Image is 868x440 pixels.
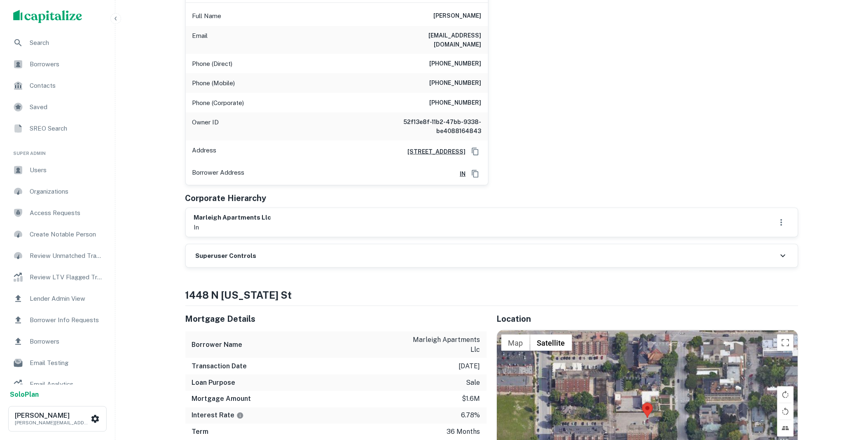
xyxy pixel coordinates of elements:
[383,31,482,49] h6: [EMAIL_ADDRESS][DOMAIN_NAME]
[430,78,482,88] h6: [PHONE_NUMBER]
[236,412,244,419] svg: The interest rates displayed on the website are for informational purposes only and may be report...
[7,289,108,309] a: Lender Admin View
[192,98,244,108] p: Phone (Corporate)
[10,390,39,400] a: SoloPlan
[30,124,103,133] span: SREO Search
[30,38,103,48] span: Search
[15,419,89,426] p: [PERSON_NAME][EMAIL_ADDRESS][DOMAIN_NAME]
[192,117,219,136] p: Owner ID
[30,337,103,346] span: Borrowers
[192,361,247,371] h6: Transaction Date
[185,288,798,302] h4: 1448 n [US_STATE] st
[30,229,103,239] span: Create Notable Person
[30,358,103,368] span: Email Testing
[827,374,868,414] iframe: Chat Widget
[7,267,108,287] a: Review LTV Flagged Transactions
[777,420,794,437] button: Tilt map
[194,222,271,232] p: in
[185,313,487,325] h5: Mortgage Details
[30,379,103,389] span: Email Analytics
[192,78,235,88] p: Phone (Mobile)
[430,98,482,108] h6: [PHONE_NUMBER]
[192,168,245,180] p: Borrower Address
[383,117,482,136] h6: 52f13e8f-11b2-47bb-9338-be4088164843
[7,76,108,96] a: Contacts
[7,310,108,330] a: Borrower Info Requests
[192,411,244,421] h6: Interest Rate
[30,102,103,112] span: Saved
[434,11,482,21] h6: [PERSON_NAME]
[7,54,108,74] a: Borrowers
[30,81,103,91] span: Contacts
[7,160,108,180] a: Users
[192,145,217,158] p: Address
[30,165,103,175] span: Users
[192,427,209,437] h6: Term
[7,140,108,160] li: Super Admin
[7,119,108,138] a: SREO Search
[192,378,236,388] h6: Loan Purpose
[185,192,267,204] h5: Corporate Hierarchy
[7,203,108,223] a: Access Requests
[459,361,480,371] p: [DATE]
[7,246,108,266] a: Review Unmatched Transactions
[30,315,103,325] span: Borrower Info Requests
[30,272,103,282] span: Review LTV Flagged Transactions
[461,411,480,421] p: 6.78%
[469,145,482,158] button: Copy Address
[454,169,466,178] a: IN
[7,97,108,117] a: Saved
[501,335,530,351] button: Show street map
[7,332,108,351] a: Borrowers
[777,403,794,420] button: Rotate map counterclockwise
[194,213,271,222] h6: marleigh apartments llc
[777,386,794,403] button: Rotate map clockwise
[196,251,257,261] h6: Superuser Controls
[530,335,572,351] button: Show satellite imagery
[7,353,108,373] a: Email Testing
[462,394,480,404] p: $1.6m
[406,335,480,355] p: marleigh apartments llc
[15,412,89,419] h6: [PERSON_NAME]
[30,251,103,261] span: Review Unmatched Transactions
[469,168,482,180] button: Copy Address
[466,378,480,388] p: sale
[13,10,82,23] img: capitalize-logo.png
[30,208,103,218] span: Access Requests
[7,182,108,201] div: Organizations
[30,187,103,197] span: Organizations
[7,374,108,394] a: Email Analytics
[497,313,798,325] h5: Location
[30,59,103,69] span: Borrowers
[447,427,480,437] p: 36 months
[401,147,466,156] a: [STREET_ADDRESS]
[7,225,108,244] a: Create Notable Person
[777,335,794,351] button: Toggle fullscreen view
[10,391,39,398] strong: Solo Plan
[192,394,251,404] h6: Mortgage Amount
[192,31,208,49] p: Email
[192,340,243,350] h6: Borrower Name
[8,406,107,432] button: [PERSON_NAME][PERSON_NAME][EMAIL_ADDRESS][DOMAIN_NAME]
[30,294,103,304] span: Lender Admin View
[192,59,233,69] p: Phone (Direct)
[430,59,482,69] h6: [PHONE_NUMBER]
[7,33,108,53] a: Search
